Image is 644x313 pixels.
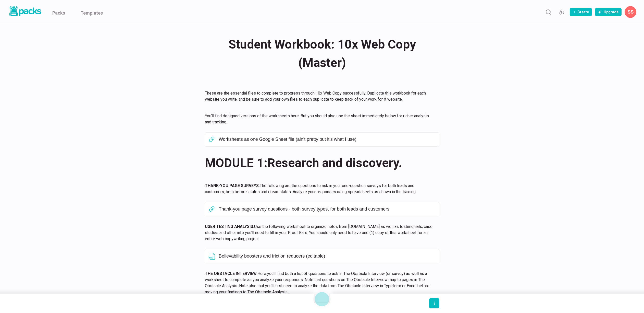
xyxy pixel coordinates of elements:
p: Use the following worksheet to organize notes from [DOMAIN_NAME] as well as testimonials, case st... [205,224,433,242]
img: Packs logo [8,5,42,17]
button: Search [543,7,553,17]
a: Packs logo [8,5,42,19]
p: These are the essential files to complete to progress through 10x Web Copy successfully. Duplicat... [205,90,433,102]
p: Worksheets as one Google Sheet file (ain't pretty but it's what I use) [219,137,436,142]
button: Manage Team Invites [556,7,567,17]
span: Student Workbook: 10x Web Copy (Master) [205,34,439,73]
p: The following are the questions to ask in your one-question surveys for both leads and customers,... [205,183,433,195]
strong: MODULE 1: [205,156,267,170]
p: Believability boosters and friction reducers (editable) [219,253,436,259]
strong: USER TESTING ANALYSIS. [205,224,254,229]
button: Sayantani Singha Roy [625,6,636,18]
button: Upgrade [595,8,622,16]
p: You'll find designed versions of the worksheets here. But you should also use the sheet immediate... [205,113,433,125]
p: Thank-you page survey questions - both survey types, for both leads and customers [219,206,436,212]
strong: THE OBSTACLE INTERVIEW. [205,271,257,276]
p: Here you'll find both a list of questions to ask in The Obstacle Interview (or survey) as well as... [205,271,433,295]
button: Create Pack [570,8,592,16]
button: actions [429,298,439,308]
h1: Research and discovery. [205,154,433,172]
strong: THANK-YOU PAGE SURVEYS. [205,183,260,188]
